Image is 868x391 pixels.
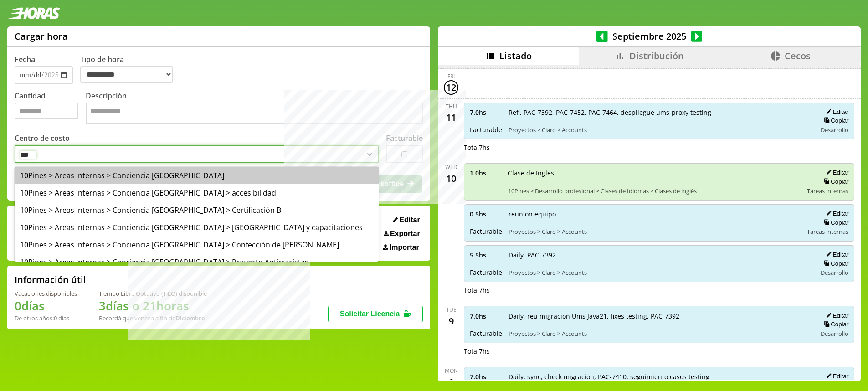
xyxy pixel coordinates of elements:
h1: 0 días [15,298,77,314]
div: Total 7 hs [464,143,854,152]
span: Proyectos > Claro > Accounts [508,227,801,236]
span: 7.0 hs [470,372,502,381]
div: Thu [446,103,457,110]
span: Solicitar Licencia [340,310,400,318]
span: Proyectos > Claro > Accounts [508,329,810,338]
span: Daily, sync, check migracion, PAC-7410, seguimiento casos testing [508,372,810,381]
span: Importar [390,243,419,252]
span: Facturable [470,227,502,236]
div: De otros años: 0 días [15,314,77,322]
div: 10Pines > Areas internas > Conciencia [GEOGRAPHIC_DATA] > Proyecto Antirracistas [15,253,379,271]
span: Facturable [470,329,502,338]
span: 7.0 hs [470,108,502,117]
h1: Cargar hora [15,30,68,42]
div: Tiempo Libre Optativo (TiLO) disponible [99,289,207,298]
label: Descripción [86,91,423,127]
button: Copiar [821,117,848,124]
label: Tipo de hora [80,54,180,84]
span: Facturable [470,125,502,134]
div: 9 [444,314,458,328]
span: Desarrollo [821,329,848,338]
span: Facturable [470,268,502,277]
div: 10Pines > Areas internas > Conciencia [GEOGRAPHIC_DATA] > [GEOGRAPHIC_DATA] y capacitaciones [15,219,379,236]
button: Editar [823,372,848,380]
span: Daily, reu migracion Ums Java21, fixes testing, PAC-7392 [508,312,810,320]
span: Proyectos > Claro > Accounts [508,126,810,134]
span: 5.5 hs [470,251,502,259]
b: Diciembre [175,314,205,322]
div: Recordá que vencen a fin de [99,314,207,322]
div: Wed [445,163,457,171]
span: Daily, PAC-7392 [508,251,810,259]
div: Fri [447,72,455,80]
div: 10Pines > Areas internas > Conciencia [GEOGRAPHIC_DATA] > accesibilidad [15,184,379,201]
button: Editar [823,210,848,217]
div: 11 [444,110,458,125]
span: Refi, PAC-7392, PAC-7452, PAC-7464, despliegue ums-proxy testing [508,108,810,117]
div: Vacaciones disponibles [15,289,77,298]
button: Solicitar Licencia [328,306,423,322]
div: 10Pines > Areas internas > Conciencia [GEOGRAPHIC_DATA] > Certificación B [15,201,379,219]
span: Exportar [390,230,420,238]
span: Distribución [629,50,684,62]
div: 12 [444,80,458,95]
button: Exportar [381,229,423,238]
h1: 3 días o 21 horas [99,298,207,314]
button: Copiar [821,260,848,268]
span: 10Pines > Desarrollo profesional > Clases de Idiomas > Clases de inglés [508,187,801,195]
button: Editar [823,169,848,176]
label: Facturable [386,133,423,143]
div: Mon [445,367,458,375]
input: Cantidad [15,103,78,119]
div: 8 [444,375,458,389]
span: reunion equipo [508,210,801,218]
div: 10Pines > Areas internas > Conciencia [GEOGRAPHIC_DATA] [15,167,379,184]
img: logotipo [7,7,60,19]
label: Centro de costo [15,133,70,143]
div: Total 7 hs [464,286,854,294]
label: Cantidad [15,91,86,127]
span: Tareas internas [807,187,848,195]
span: Listado [499,50,532,62]
div: Tue [446,306,457,314]
span: 1.0 hs [470,169,502,177]
span: Proyectos > Claro > Accounts [508,268,810,277]
span: Cecos [785,50,811,62]
button: Copiar [821,320,848,328]
div: Total 7 hs [464,347,854,355]
button: Editar [390,216,423,225]
select: Tipo de hora [80,66,173,83]
button: Editar [823,251,848,258]
span: Desarrollo [821,126,848,134]
div: scrollable content [438,65,861,380]
label: Fecha [15,54,35,64]
span: 7.0 hs [470,312,502,320]
div: 10 [444,171,458,185]
span: Desarrollo [821,268,848,277]
button: Editar [823,312,848,319]
span: Editar [399,216,420,224]
button: Editar [823,108,848,116]
div: 10Pines > Areas internas > Conciencia [GEOGRAPHIC_DATA] > Confección de [PERSON_NAME] [15,236,379,253]
button: Copiar [821,178,848,185]
button: Copiar [821,219,848,226]
span: Tareas internas [807,227,848,236]
span: Clase de Ingles [508,169,801,177]
h2: Información útil [15,273,86,286]
textarea: Descripción [86,103,423,124]
span: Septiembre 2025 [608,30,691,42]
span: 0.5 hs [470,210,502,218]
